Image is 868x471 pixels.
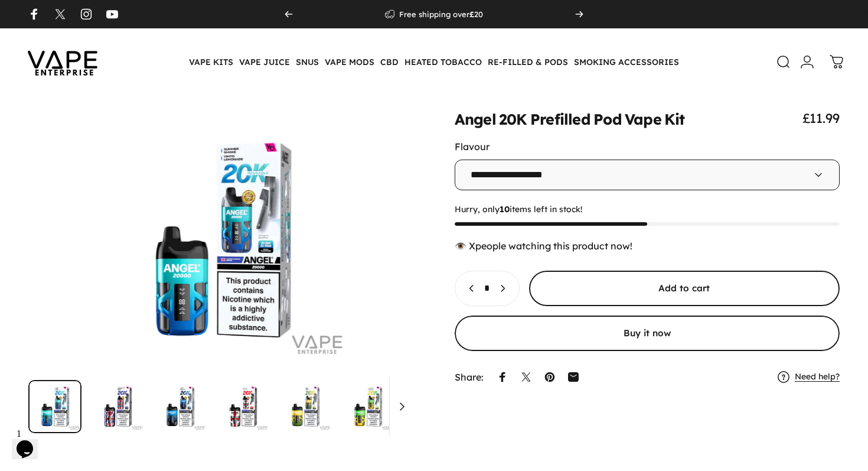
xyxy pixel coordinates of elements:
button: Add to cart [529,271,840,306]
strong: £ [469,9,474,19]
span: Hurry, only items left in stock! [455,204,840,215]
iframe: chat widget [12,424,50,459]
img: Angel 20K Prefilled Pod Vape Kit [404,380,457,433]
summary: SNUS [293,50,322,74]
summary: CBD [377,50,402,74]
a: 0 items [824,49,850,75]
animate-element: Vape [625,112,661,126]
p: Free shipping over 20 [399,9,483,19]
button: Buy it now [455,316,840,351]
animate-element: Angel [455,112,496,126]
button: Go to item [28,380,81,433]
nav: Primary [186,50,682,74]
animate-element: Pod [593,112,622,126]
summary: VAPE MODS [322,50,377,74]
button: Go to item [279,380,332,433]
button: Decrease quantity for Angel 20K Prefilled Pod Vape Kit [455,271,482,306]
button: Go to item [91,380,144,433]
button: Go to item [341,380,394,433]
img: Vape Enterprise [9,34,116,90]
button: Increase quantity for Angel 20K Prefilled Pod Vape Kit [492,271,519,306]
animate-element: Kit [664,112,685,126]
summary: RE-FILLED & PODS [485,50,571,74]
img: Angel 20K Prefilled Pod Vape Kit [28,380,81,433]
img: Angel 20K Prefilled Pod Vape Kit [154,380,207,433]
a: Need help? [795,372,840,382]
button: Go to item [154,380,207,433]
summary: SMOKING ACCESSORIES [571,50,682,74]
strong: 10 [500,204,510,215]
img: Angel 20K Prefilled Pod Vape Kit [341,380,394,433]
button: Open media 1 in modal [28,110,413,371]
div: 👁️ people watching this product now! [455,240,840,252]
button: Go to item [404,380,457,433]
summary: VAPE KITS [186,50,236,74]
summary: HEATED TOBACCO [402,50,485,74]
img: Angel 20K Prefilled Pod Vape Kit [91,380,144,433]
button: Go to item [216,380,269,433]
img: Angel 20K Prefilled Pod Vape Kit [279,380,332,433]
summary: VAPE JUICE [236,50,293,74]
span: £11.99 [802,110,840,126]
img: Angel 20K Prefilled Pod Vape Kit [216,380,269,433]
p: Share: [455,372,484,382]
media-gallery: Gallery Viewer [28,110,413,433]
label: Flavour [455,141,490,152]
animate-element: 20K [499,112,527,126]
animate-element: Prefilled [530,112,590,126]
